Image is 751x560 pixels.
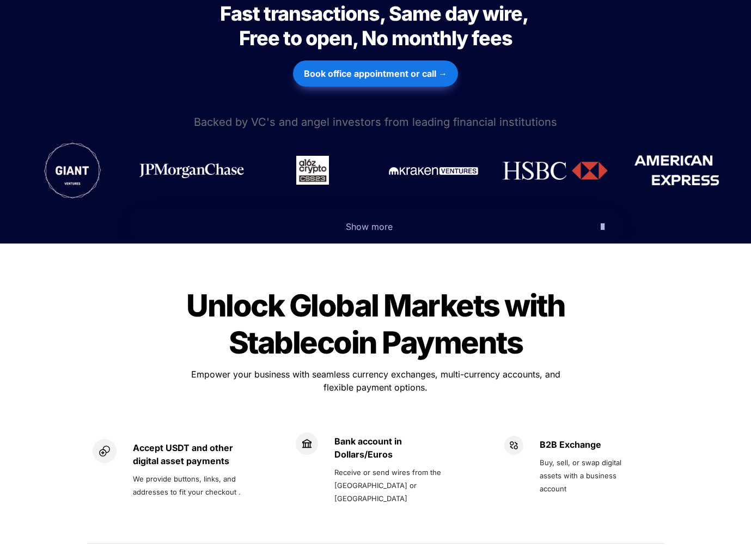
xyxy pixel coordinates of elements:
span: Empower your business with seamless currency exchanges, multi-currency accounts, and flexible pay... [191,369,563,393]
span: Fast transactions, Same day wire, Free to open, No monthly fees [220,2,532,50]
span: Backed by VC's and angel investors from leading financial institutions [194,115,557,129]
span: We provide buttons, links, and addresses to fit your checkout . [133,474,241,496]
strong: B2B Exchange [540,439,601,450]
strong: Book office appointment or call → [304,68,447,79]
span: Show more [346,221,393,232]
strong: Accept USDT and other digital asset payments [133,442,235,466]
a: Book office appointment or call → [293,55,458,92]
span: Unlock Global Markets with Stablecoin Payments [186,287,570,361]
button: Show more [131,210,621,244]
span: Receive or send wires from the [GEOGRAPHIC_DATA] or [GEOGRAPHIC_DATA] [334,468,443,503]
button: Book office appointment or call → [293,60,458,87]
strong: Bank account in Dollars/Euros [334,436,404,460]
span: Buy, sell, or swap digital assets with a business account [540,458,624,493]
